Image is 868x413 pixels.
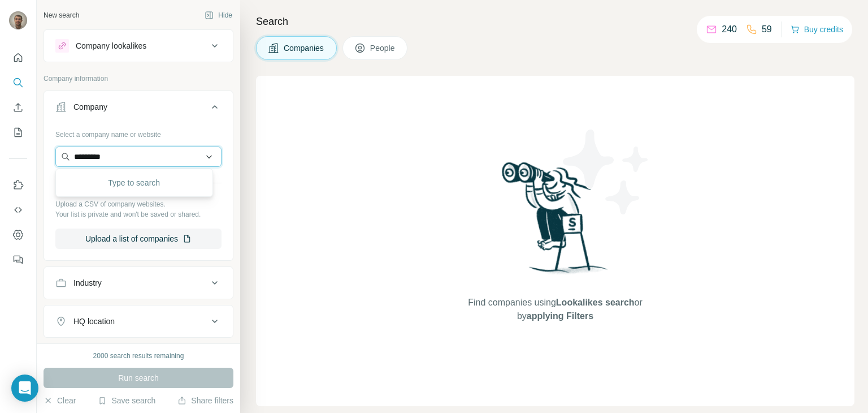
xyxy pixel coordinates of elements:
[9,200,27,220] button: Use Surfe API
[11,375,38,402] div: Open Intercom Messenger
[76,40,146,51] div: Company lookalikes
[9,48,27,68] button: Quick start
[55,125,222,140] div: Select a company name or website
[197,7,240,24] button: Hide
[791,21,843,37] button: Buy credits
[465,296,645,323] span: Find companies using or by
[55,199,222,209] p: Upload a CSV of company websites.
[9,11,27,29] img: Avatar
[55,229,222,249] button: Upload a list of companies
[256,14,854,29] h4: Search
[9,122,27,143] button: My lists
[55,209,222,220] p: Your list is private and won't be saved or shared.
[762,23,772,36] p: 59
[44,308,233,335] button: HQ location
[73,277,102,289] div: Industry
[93,351,184,361] div: 2000 search results remaining
[73,101,107,113] div: Company
[44,32,233,59] button: Company lookalikes
[98,395,155,406] button: Save search
[44,395,76,406] button: Clear
[177,395,233,406] button: Share filters
[722,23,737,36] p: 240
[370,42,396,54] span: People
[497,159,614,285] img: Surfe Illustration - Woman searching with binoculars
[284,42,325,54] span: Companies
[555,121,657,223] img: Surfe Illustration - Stars
[9,72,27,93] button: Search
[9,249,27,270] button: Feedback
[9,97,27,118] button: Enrich CSV
[44,93,233,125] button: Company
[58,171,210,194] div: Type to search
[44,74,233,84] p: Company information
[527,311,593,321] span: applying Filters
[9,225,27,245] button: Dashboard
[44,269,233,296] button: Industry
[9,175,27,195] button: Use Surfe on LinkedIn
[44,10,79,20] div: New search
[73,316,115,327] div: HQ location
[556,298,635,307] span: Lookalikes search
